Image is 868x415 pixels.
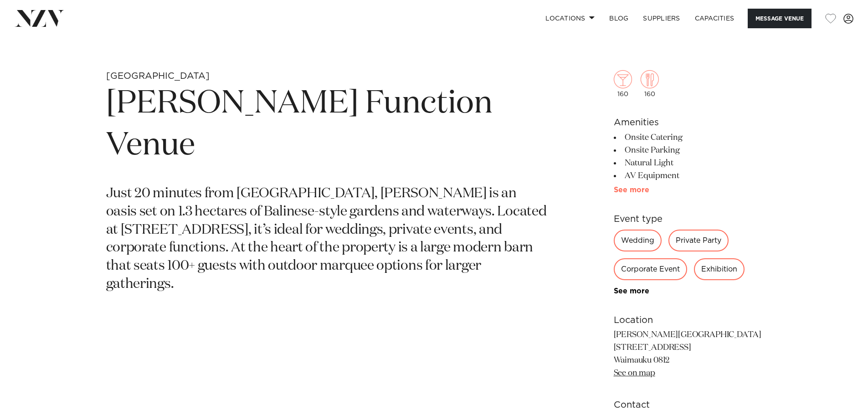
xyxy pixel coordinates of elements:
[668,230,729,251] div: Private Party
[614,313,762,327] h6: Location
[614,70,632,88] img: cocktail.png
[614,116,762,129] h6: Amenities
[602,9,636,28] a: BLOG
[614,398,762,412] h6: Contact
[614,369,655,377] a: See on map
[614,157,762,169] li: Natural Light
[614,131,762,144] li: Onsite Catering
[106,72,210,81] small: [GEOGRAPHIC_DATA]
[614,230,662,251] div: Wedding
[614,258,687,280] div: Corporate Event
[614,212,762,226] h6: Event type
[694,258,745,280] div: Exhibition
[614,329,762,380] p: [PERSON_NAME][GEOGRAPHIC_DATA] [STREET_ADDRESS] Waimauku 0812
[614,169,762,182] li: AV Equipment
[641,70,659,88] img: dining.png
[688,9,742,28] a: Capacities
[636,9,687,28] a: SUPPLIERS
[641,70,659,97] div: 160
[614,70,632,97] div: 160
[106,83,549,167] h1: [PERSON_NAME] Function Venue
[538,9,602,28] a: Locations
[614,144,762,157] li: Onsite Parking
[748,9,812,28] button: Message Venue
[15,10,64,26] img: nzv-logo.png
[106,185,549,294] p: Just 20 minutes from [GEOGRAPHIC_DATA], [PERSON_NAME] is an oasis set on 1.3 hectares of Balinese...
